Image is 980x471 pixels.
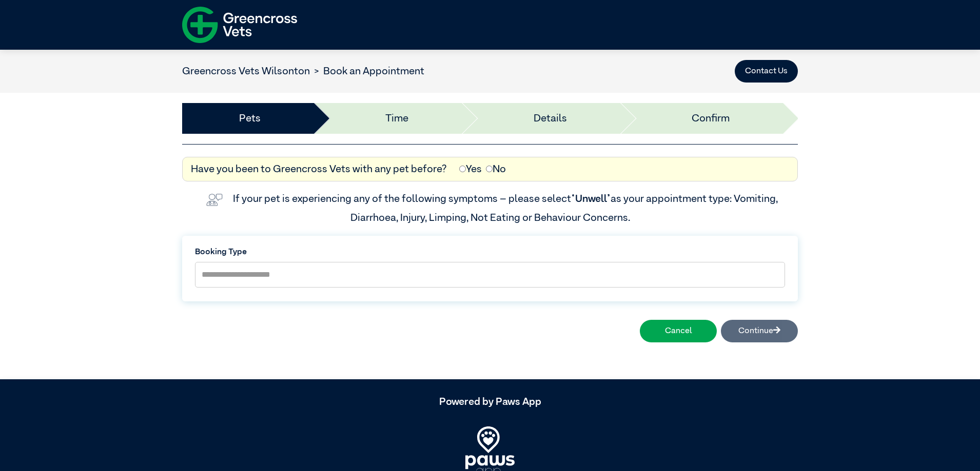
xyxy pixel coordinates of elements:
[310,64,424,79] li: Book an Appointment
[486,161,506,177] label: No
[239,111,261,126] a: Pets
[486,166,493,172] input: No
[735,60,798,83] button: Contact Us
[459,161,482,177] label: Yes
[459,166,466,172] input: Yes
[182,3,297,47] img: f-logo
[182,396,798,408] h5: Powered by Paws App
[182,66,310,76] a: Greencross Vets Wilsonton
[233,194,780,222] label: If your pet is experiencing any of the following symptoms – please select as your appointment typ...
[195,246,785,258] label: Booking Type
[202,190,227,210] img: vet
[191,161,447,177] label: Have you been to Greencross Vets with any pet before?
[640,320,717,342] button: Cancel
[571,194,611,204] span: “Unwell”
[182,64,424,79] nav: breadcrumb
